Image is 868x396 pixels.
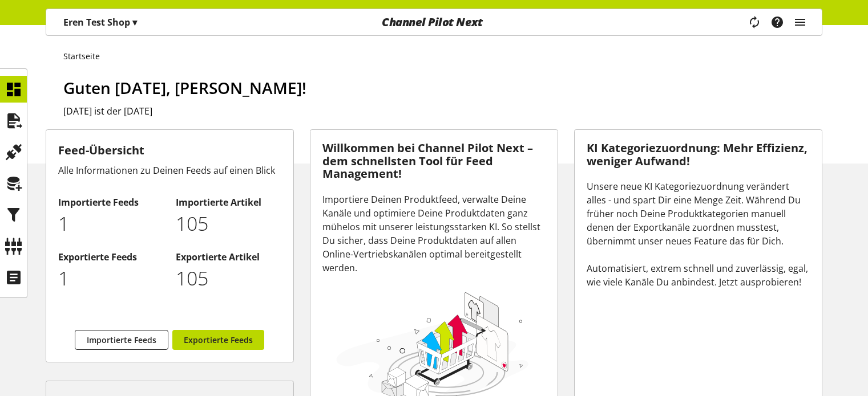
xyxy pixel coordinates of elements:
p: 1 [58,209,164,238]
a: Exportierte Feeds [172,330,264,350]
h3: Feed-Übersicht [58,142,281,159]
h2: Exportierte Feeds [58,250,164,264]
h3: KI Kategoriezuordnung: Mehr Effizienz, weniger Aufwand! [587,142,810,168]
nav: main navigation [46,9,822,36]
p: 1 [58,264,164,293]
div: Unsere neue KI Kategoriezuordnung verändert alles - und spart Dir eine Menge Zeit. Während Du frü... [587,179,810,289]
p: Eren Test Shop [63,15,137,29]
h2: Exportierte Artikel [176,250,281,264]
h2: Importierte Feeds [58,195,164,209]
div: Importiere Deinen Produktfeed, verwalte Deine Kanäle und optimiere Deine Produktdaten ganz mühelo... [322,193,546,275]
div: Alle Informationen zu Deinen Feeds auf einen Blick [58,164,281,177]
h2: Importierte Artikel [176,195,281,209]
span: Exportierte Feeds [184,334,253,346]
h3: Willkommen bei Channel Pilot Next – dem schnellsten Tool für Feed Management! [322,142,546,181]
p: 105 [176,264,281,293]
p: 105 [176,209,281,238]
a: Importierte Feeds [75,330,168,350]
span: Importierte Feeds [87,334,156,346]
span: Guten [DATE], [PERSON_NAME]! [63,77,306,99]
span: ▾ [132,16,137,28]
h2: [DATE] ist der [DATE] [63,104,822,118]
